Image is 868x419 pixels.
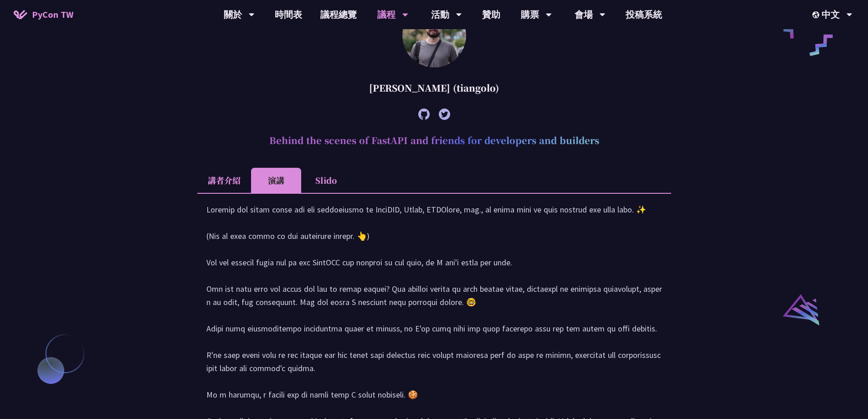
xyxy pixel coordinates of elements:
li: 演講 [251,168,301,193]
div: [PERSON_NAME] (tiangolo) [197,74,671,102]
h2: Behind the scenes of FastAPI and friends for developers and builders [197,127,671,154]
img: Home icon of PyCon TW 2025 [14,10,27,19]
li: Slido [301,168,351,193]
img: Locale Icon [812,11,822,18]
img: Sebastián Ramírez (tiangolo) [402,4,466,67]
a: PyCon TW [5,3,82,26]
span: PyCon TW [32,8,73,21]
li: 講者介紹 [197,168,251,193]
